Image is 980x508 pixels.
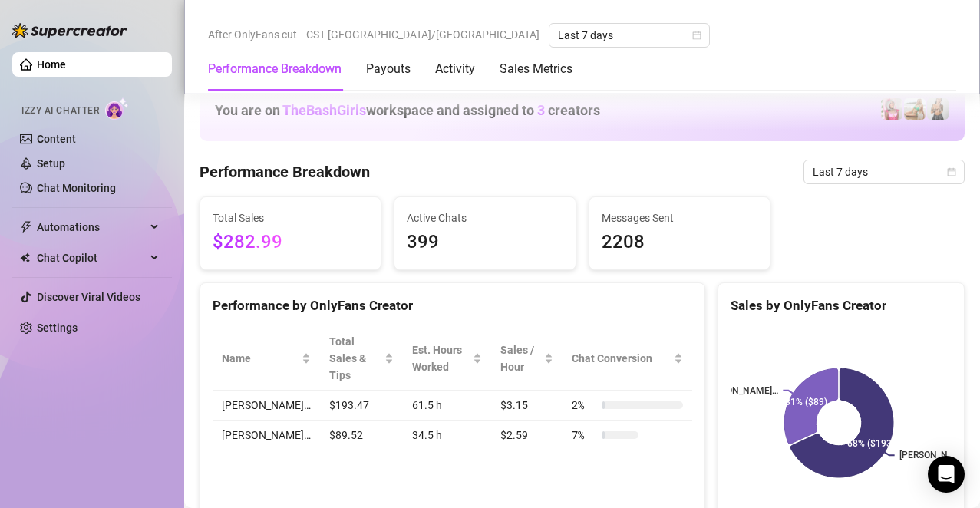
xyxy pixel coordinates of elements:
td: $3.15 [491,391,563,421]
td: $193.47 [320,391,403,421]
span: Name [222,350,299,367]
div: Sales Metrics [500,60,572,78]
th: Chat Conversion [563,327,692,391]
div: Activity [435,60,475,78]
th: Sales / Hour [491,327,563,391]
a: Content [37,133,76,145]
span: Izzy AI Chatter [21,104,99,118]
span: Messages Sent [602,209,757,226]
div: Open Intercom Messenger [928,456,965,493]
span: 2 % [572,397,596,414]
img: Daniela [904,98,926,120]
span: Last 7 days [813,160,955,183]
span: $282.99 [213,228,368,257]
span: 7 % [572,427,596,444]
span: Automations [37,215,146,239]
a: Setup [37,157,65,170]
div: Est. Hours Worked [412,341,470,375]
span: thunderbolt [20,221,32,233]
span: Sales / Hour [500,341,541,375]
span: Total Sales [213,209,368,226]
span: Chat Conversion [572,350,671,367]
text: [PERSON_NAME]… [899,450,976,460]
td: [PERSON_NAME]… [213,391,320,421]
a: Discover Viral Videos [37,291,140,303]
span: Chat Copilot [37,246,146,270]
div: Performance Breakdown [208,60,342,78]
img: Chat Copilot [20,252,30,263]
span: After OnlyFans cut [208,23,297,46]
span: Last 7 days [558,24,701,47]
td: $2.59 [491,421,563,450]
td: 34.5 h [403,421,491,450]
div: Performance by OnlyFans Creator [213,295,692,316]
text: [PERSON_NAME]… [702,385,779,396]
a: Home [37,58,66,71]
div: Payouts [366,60,411,78]
a: Settings [37,322,78,334]
td: [PERSON_NAME]… [213,421,320,450]
h1: You are on workspace and assigned to creators [215,102,600,119]
td: $89.52 [320,421,403,450]
a: Chat Monitoring [37,182,116,194]
span: calendar [947,167,956,176]
span: Total Sales & Tips [329,333,381,384]
span: TheBashGirls [282,102,366,118]
th: Name [213,327,320,391]
h4: Performance Breakdown [200,161,370,183]
th: Total Sales & Tips [320,327,403,391]
img: Emili [881,98,902,120]
img: BernadetteTur [927,98,949,120]
span: 2208 [602,228,757,257]
span: CST [GEOGRAPHIC_DATA]/[GEOGRAPHIC_DATA] [306,23,539,46]
span: 399 [407,228,563,257]
span: 3 [537,102,545,118]
span: calendar [692,31,701,40]
div: Sales by OnlyFans Creator [731,295,952,316]
span: Active Chats [407,209,563,226]
td: 61.5 h [403,391,491,421]
img: logo-BBDzfeDw.svg [12,23,127,38]
img: AI Chatter [105,97,129,120]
